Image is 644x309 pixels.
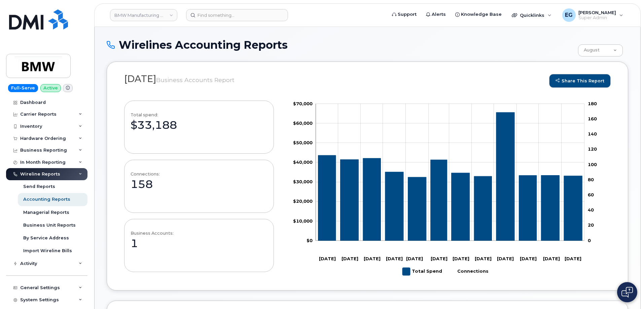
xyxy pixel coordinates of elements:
tspan: [DATE] [520,256,537,261]
tspan: $30,000 [293,179,313,184]
tspan: $70,000 [293,101,313,106]
div: Connections: [131,171,160,177]
tspan: $0 [307,238,313,243]
tspan: 140 [588,131,597,137]
h2: [DATE] [124,74,611,84]
g: $0 [293,101,313,106]
tspan: $40,000 [293,159,313,165]
tspan: [DATE] [431,256,448,261]
g: $0 [293,179,313,184]
h1: Wirelines Accounting Reports [107,39,575,51]
tspan: 80 [588,177,594,182]
a: share this report [549,74,611,88]
tspan: 120 [588,146,597,152]
g: Total Spend [402,265,442,278]
g: Total Spend [318,112,582,241]
tspan: 180 [588,101,597,106]
g: Chart [293,101,597,278]
g: Legend [402,265,489,278]
tspan: $60,000 [293,120,313,126]
g: $0 [293,140,313,145]
tspan: $50,000 [293,140,313,145]
tspan: [DATE] [565,256,581,261]
tspan: 20 [588,222,594,228]
tspan: $20,000 [293,198,313,204]
tspan: $10,000 [293,218,313,223]
span: share this report [556,78,604,83]
g: $0 [293,159,313,165]
div: 158 [131,177,153,192]
tspan: 60 [588,192,594,197]
g: $0 [293,218,313,223]
tspan: [DATE] [364,256,381,261]
div: $33,188 [131,117,177,133]
tspan: [DATE] [406,256,423,261]
tspan: [DATE] [319,256,336,261]
tspan: [DATE] [497,256,514,261]
tspan: [DATE] [386,256,403,261]
tspan: [DATE] [475,256,492,261]
tspan: 40 [588,207,594,213]
div: 1 [131,236,138,251]
img: Open chat [621,287,633,298]
div: Total spend: [131,112,158,117]
div: Business Accounts: [131,231,174,236]
tspan: [DATE] [543,256,560,261]
small: Business Accounts Report [156,76,235,83]
tspan: [DATE] [342,256,358,261]
tspan: 100 [588,161,597,167]
tspan: [DATE] [453,256,469,261]
tspan: 0 [588,238,591,243]
g: $0 [293,198,313,204]
g: $0 [293,120,313,126]
tspan: 160 [588,116,597,121]
g: Connections [448,265,489,278]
